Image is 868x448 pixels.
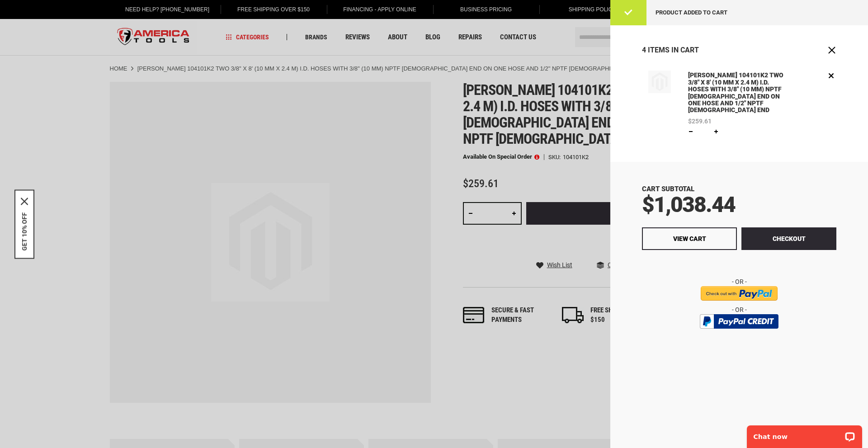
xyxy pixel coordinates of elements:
button: Close [21,198,28,205]
img: GREENLEE 104101K2 TWO 3/8" X 8' (10 MM X 2.4 M) I.D. HOSES WITH 3/8" (10 MM) NPTF MALE END ON ONE... [648,71,671,93]
button: Checkout [741,227,836,250]
span: 4 [642,46,646,54]
a: [PERSON_NAME] 104101K2 TWO 3/8" X 8' (10 MM X 2.4 M) I.D. HOSES WITH 3/8" (10 MM) NPTF [DEMOGRAPH... [686,71,790,115]
a: GREENLEE 104101K2 TWO 3/8" X 8' (10 MM X 2.4 M) I.D. HOSES WITH 3/8" (10 MM) NPTF MALE END ON ONE... [642,71,677,137]
button: Close [827,46,836,55]
span: $259.61 [688,118,712,124]
svg: close icon [21,198,28,205]
img: btn_bml_text.png [705,331,773,341]
button: GET 10% OFF [21,212,28,250]
span: Product added to cart [656,9,727,16]
iframe: LiveChat chat widget [741,420,868,448]
span: Cart Subtotal [642,185,694,193]
span: Items in Cart [648,46,699,54]
span: View Cart [673,235,706,242]
a: View Cart [642,227,737,250]
span: $1,038.44 [642,192,735,217]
